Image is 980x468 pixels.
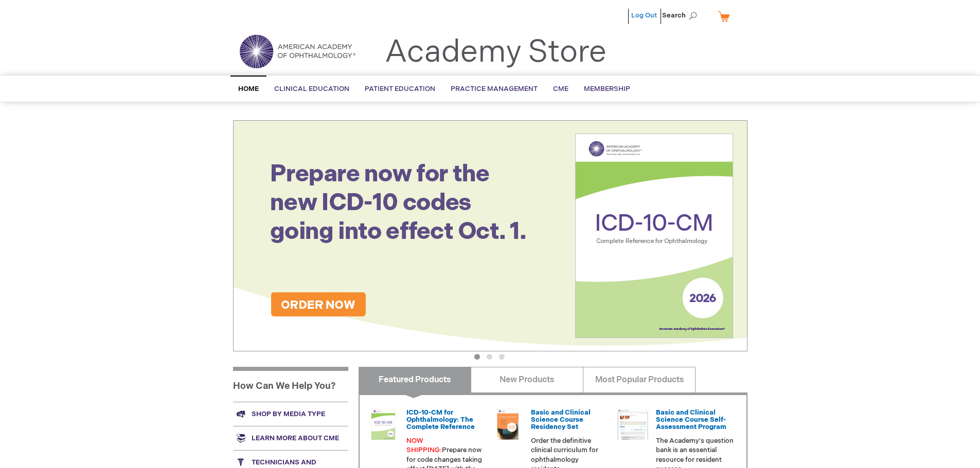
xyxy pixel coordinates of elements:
[359,367,471,392] a: Featured Products
[499,354,505,360] button: 3 of 3
[474,354,480,360] button: 1 of 3
[583,367,696,392] a: Most Popular Products
[238,85,259,93] span: Home
[406,408,475,432] a: ICD-10-CM for Ophthalmology: The Complete Reference
[451,85,538,93] span: Practice Management
[617,409,648,440] img: bcscself_20.jpg
[492,409,523,440] img: 02850963u_47.png
[385,34,607,71] a: Academy Store
[631,11,657,20] a: Log Out
[487,354,492,360] button: 2 of 3
[368,409,399,440] img: 0120008u_42.png
[274,85,349,93] span: Clinical Education
[233,426,348,450] a: Learn more about CME
[531,408,591,432] a: Basic and Clinical Science Course Residency Set
[656,408,726,432] a: Basic and Clinical Science Course Self-Assessment Program
[233,402,348,426] a: Shop by media type
[233,367,348,402] h1: How Can We Help You?
[553,85,568,93] span: CME
[662,5,701,26] span: Search
[365,85,435,93] span: Patient Education
[471,367,583,392] a: New Products
[584,85,630,93] span: Membership
[406,437,442,455] font: NOW SHIPPING:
